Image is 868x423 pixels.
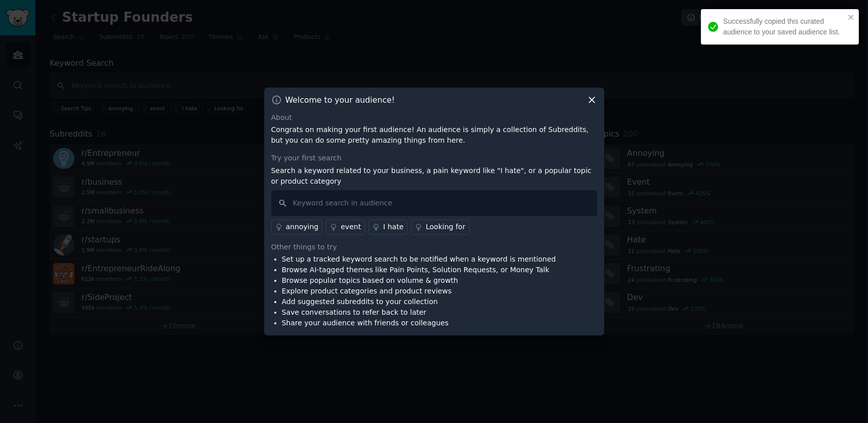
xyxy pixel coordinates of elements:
[282,275,556,286] li: Browse popular topics based on volume & growth
[368,220,407,235] a: I hate
[282,286,556,297] li: Explore product categories and product reviews
[848,13,855,21] button: close
[383,222,403,232] div: I hate
[326,220,365,235] a: event
[282,307,556,318] li: Save conversations to refer back to later
[723,16,845,37] div: Successfully copied this curated audience to your saved audience list.
[271,242,597,252] div: Other things to try
[282,265,556,275] li: Browse AI-tagged themes like Pain Points, Solution Requests, or Money Talk
[341,222,361,232] div: event
[271,165,597,187] p: Search a keyword related to your business, a pain keyword like "I hate", or a popular topic or pr...
[426,222,465,232] div: Looking for
[271,190,597,216] input: Keyword search in audience
[271,153,597,163] div: Try your first search
[286,222,319,232] div: annoying
[285,95,395,105] h3: Welcome to your audience!
[411,220,469,235] a: Looking for
[282,318,556,328] li: Share your audience with friends or colleagues
[271,112,597,123] div: About
[271,220,323,235] a: annoying
[282,297,556,307] li: Add suggested subreddits to your collection
[282,254,556,265] li: Set up a tracked keyword search to be notified when a keyword is mentioned
[271,124,597,146] p: Congrats on making your first audience! An audience is simply a collection of Subreddits, but you...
